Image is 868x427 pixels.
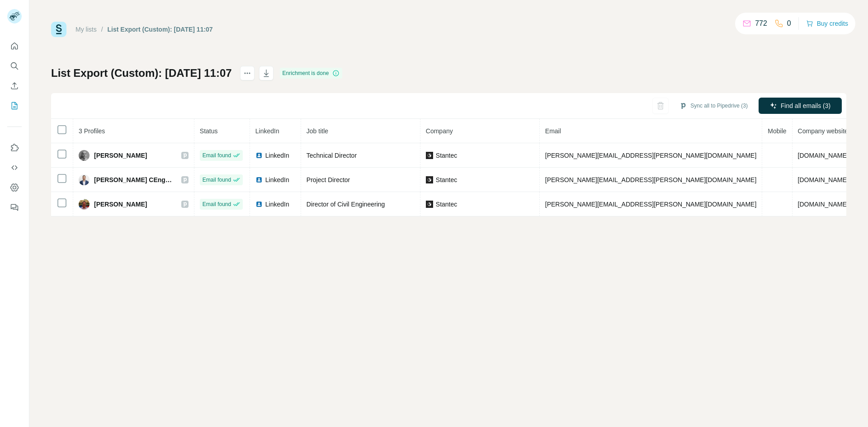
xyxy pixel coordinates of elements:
button: Find all emails (3) [759,98,842,114]
span: [DOMAIN_NAME] [798,201,849,208]
button: My lists [7,98,22,114]
img: Avatar [79,199,90,210]
span: Find all emails (3) [781,101,830,110]
span: [PERSON_NAME] [94,200,147,209]
button: Search [7,58,22,74]
span: Mobile [768,127,786,135]
span: [PERSON_NAME][EMAIL_ADDRESS][PERSON_NAME][DOMAIN_NAME] [545,176,757,183]
span: Stantec [436,175,457,184]
span: Company [426,127,453,135]
span: Company website [798,127,848,135]
span: Director of Civil Engineering [307,201,385,208]
span: Email [545,127,561,135]
button: Use Surfe API [7,160,22,176]
span: Status [200,127,218,135]
button: Buy credits [806,17,848,30]
li: / [101,25,103,34]
span: Stantec [436,151,457,160]
span: [DOMAIN_NAME] [798,176,849,183]
img: LinkedIn logo [255,176,263,183]
span: [DOMAIN_NAME] [798,152,849,159]
button: Quick start [7,38,22,54]
button: Use Surfe on LinkedIn [7,140,22,156]
img: LinkedIn logo [255,201,263,208]
a: My lists [75,26,97,33]
img: company-logo [426,152,433,159]
div: Enrichment is done [280,68,343,79]
span: LinkedIn [265,175,289,184]
span: Email found [203,200,231,208]
span: LinkedIn [265,151,289,160]
button: Sync all to Pipedrive (3) [673,99,754,113]
img: LinkedIn logo [255,152,263,159]
button: Dashboard [7,179,22,196]
p: 772 [755,18,767,29]
img: company-logo [426,176,433,183]
span: Technical Director [307,152,357,159]
img: Avatar [79,174,90,185]
span: Email found [203,151,231,160]
span: [PERSON_NAME][EMAIL_ADDRESS][PERSON_NAME][DOMAIN_NAME] [545,152,757,159]
span: LinkedIn [265,200,289,209]
span: [PERSON_NAME][EMAIL_ADDRESS][PERSON_NAME][DOMAIN_NAME] [545,201,757,208]
span: Job title [307,127,328,135]
span: [PERSON_NAME] CEng MICE [94,175,172,184]
span: [PERSON_NAME] [94,151,147,160]
button: actions [240,66,255,80]
button: Enrich CSV [7,78,22,94]
h1: List Export (Custom): [DATE] 11:07 [51,66,232,80]
span: Stantec [436,200,457,209]
span: LinkedIn [255,127,279,135]
img: company-logo [426,201,433,208]
span: Email found [203,176,231,184]
img: Surfe Logo [51,22,66,37]
p: 0 [787,18,791,29]
button: Feedback [7,199,22,216]
span: 3 Profiles [79,127,105,135]
span: Project Director [307,176,350,183]
div: List Export (Custom): [DATE] 11:07 [108,25,213,34]
img: Avatar [79,150,90,161]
